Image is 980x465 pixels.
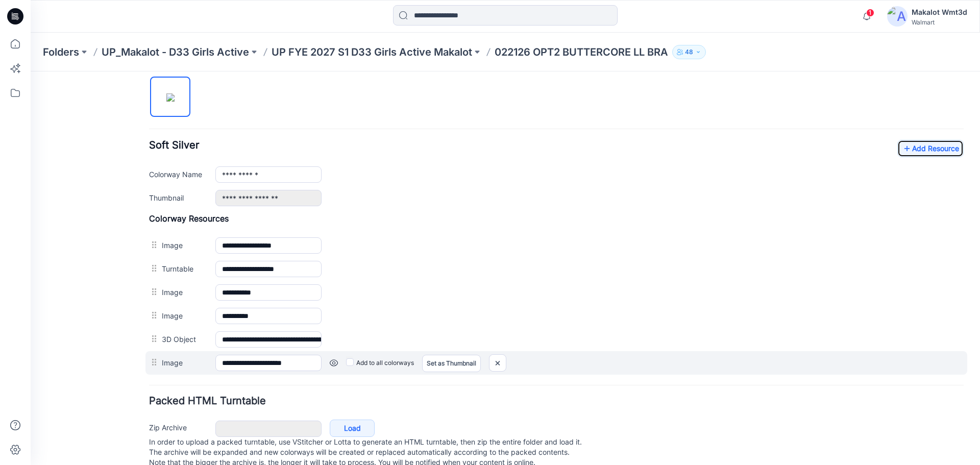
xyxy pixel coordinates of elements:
label: 3D Object [131,262,175,273]
label: Colorway Name [118,97,175,108]
input: Add to all colorways [315,285,322,291]
p: 022126 OPT2 BUTTERCORE LL BRA [495,45,668,59]
p: In order to upload a packed turntable, use VStitcher or Lotta to generate an HTML turntable, then... [118,365,933,396]
label: Zip Archive [118,350,175,361]
span: 1 [866,9,874,17]
a: UP FYE 2027 S1 D33 Girls Active Makalot [272,45,472,59]
label: Thumbnail [118,120,175,132]
div: Walmart [912,18,967,26]
img: avatar [887,6,908,27]
img: close-btn.svg [459,283,475,300]
a: UP_Makalot - D33 Girls Active [102,45,249,59]
a: Set as Thumbnail [391,283,450,301]
h4: Packed HTML Turntable [118,325,933,334]
div: Makalot Wmt3d [912,6,967,18]
label: Add to all colorways [315,283,383,300]
label: Image [131,168,175,179]
label: Image [131,238,175,250]
label: Image [131,285,175,297]
a: Folders [43,45,79,59]
a: Load [299,348,344,365]
p: 48 [685,46,693,58]
label: Turntable [131,191,175,203]
iframe: edit-style [31,71,980,465]
button: 48 [672,45,706,59]
h4: Colorway Resources [118,142,933,152]
label: Image [131,215,175,226]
